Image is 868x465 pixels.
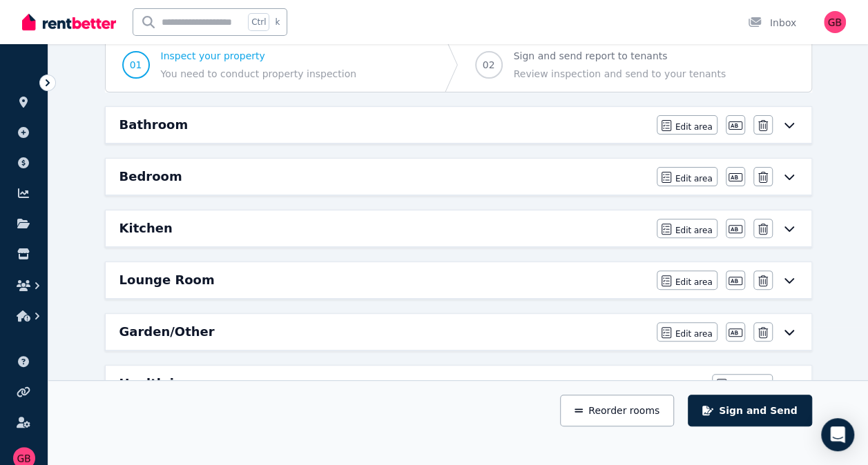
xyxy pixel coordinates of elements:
[675,328,713,339] span: Edit area
[657,270,717,290] button: Edit area
[119,322,215,342] h6: Garden/Other
[514,49,726,63] span: Sign and send report to tenants
[119,167,182,186] h6: Bedroom
[119,374,214,393] h6: Health issues
[657,219,717,238] button: Edit area
[657,115,717,135] button: Edit area
[483,58,495,72] span: 02
[105,37,812,92] nav: Progress
[22,12,116,32] img: RentBetter
[275,17,280,28] span: k
[675,121,713,132] span: Edit area
[657,167,717,186] button: Edit area
[712,374,773,393] button: Edit area
[560,395,674,426] button: Reorder rooms
[675,277,713,288] span: Edit area
[119,219,173,238] h6: Kitchen
[675,173,713,184] span: Edit area
[657,322,717,342] button: Edit area
[130,58,142,72] span: 01
[824,11,846,33] img: Gemma Birch
[119,270,215,290] h6: Lounge Room
[688,395,811,426] button: Sign and Send
[514,67,726,81] span: Review inspection and send to your tenants
[161,49,357,63] span: Inspect your property
[248,13,269,31] span: Ctrl
[119,115,189,135] h6: Bathroom
[821,418,854,451] div: Open Intercom Messenger
[675,225,713,236] span: Edit area
[748,16,796,30] div: Inbox
[161,67,357,81] span: You need to conduct property inspection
